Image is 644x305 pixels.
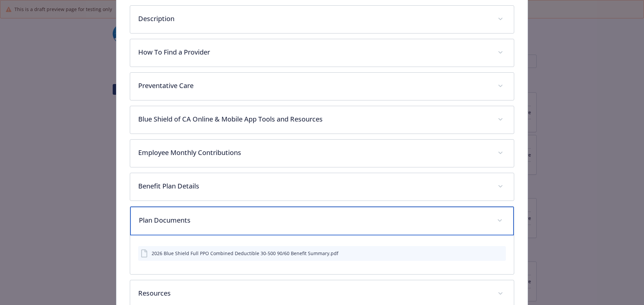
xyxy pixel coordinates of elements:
div: Benefit Plan Details [130,173,514,201]
p: Benefit Plan Details [138,181,490,191]
p: Employee Monthly Contributions [138,148,490,158]
p: Plan Documents [139,215,489,225]
div: Preventative Care [130,73,514,100]
div: Plan Documents [130,235,514,274]
div: Plan Documents [130,207,514,235]
div: Blue Shield of CA Online & Mobile App Tools and Resources [130,106,514,134]
p: How To Find a Provider [138,47,490,57]
p: Blue Shield of CA Online & Mobile App Tools and Resources [138,114,490,124]
button: preview file [497,250,503,257]
div: How To Find a Provider [130,39,514,67]
div: Description [130,6,514,33]
p: Preventative Care [138,81,490,91]
div: Employee Monthly Contributions [130,140,514,167]
p: Resources [138,288,490,298]
button: download file [486,250,492,257]
div: 2026 Blue Shield Full PPO Combined Deductible 30-500 90/60 Benefit Summary.pdf [152,250,338,257]
p: Description [138,14,490,24]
